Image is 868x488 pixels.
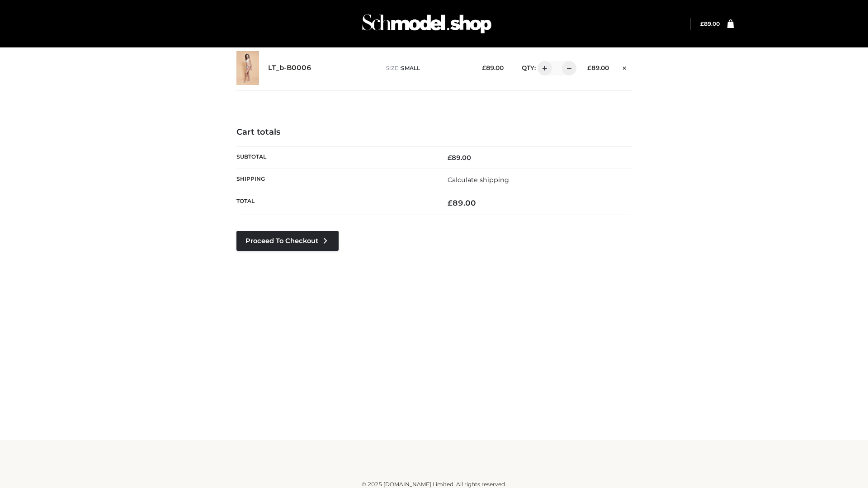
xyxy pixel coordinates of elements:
a: Remove this item [618,61,632,73]
bdi: 89.00 [587,64,609,71]
span: £ [587,64,591,71]
span: £ [448,154,452,162]
div: QTY: [513,61,573,75]
th: Shipping [236,169,434,191]
img: LT_b-B0006 - SMALL [236,51,259,85]
bdi: 89.00 [448,154,471,162]
a: LT_b-B0006 [268,64,311,72]
bdi: 89.00 [482,64,504,71]
span: £ [700,20,704,27]
a: £89.00 [700,20,720,27]
h4: Cart totals [236,127,632,137]
img: Schmodel Admin 964 [359,6,495,42]
bdi: 89.00 [700,20,720,27]
a: Proceed to Checkout [236,231,339,251]
a: Calculate shipping [448,176,509,184]
th: Total [236,191,434,215]
span: SMALL [401,65,420,71]
th: Subtotal [236,146,434,169]
span: £ [482,64,486,71]
span: £ [448,198,453,207]
bdi: 89.00 [448,198,476,207]
p: size : [386,64,468,72]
